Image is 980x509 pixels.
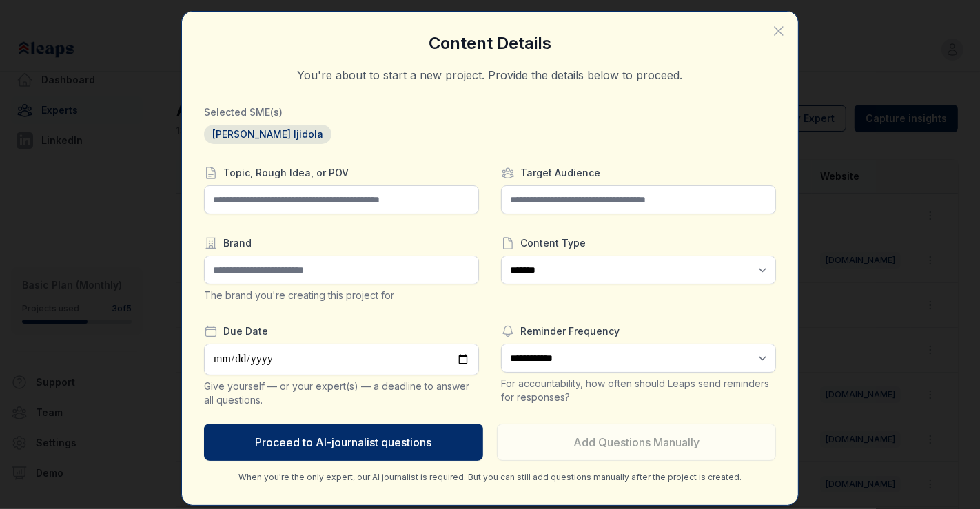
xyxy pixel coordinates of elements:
div: For accountability, how often should Leaps send reminders for responses? [501,377,776,404]
p: You're about to start a new project. Provide the details below to proceed. [204,67,776,83]
div: Give yourself — or your expert(s) — a deadline to answer all questions. [204,380,479,407]
h3: Content Details [204,34,776,53]
h3: Selected SME(s) [204,105,776,119]
label: Target Audience [501,166,776,180]
button: Proceed to AI-journalist questions [204,424,483,461]
label: Brand [204,236,479,250]
label: Reminder Frequency [501,324,776,338]
label: Content Type [501,236,776,250]
label: Due Date [204,324,479,338]
label: Topic, Rough Idea, or POV [204,166,479,180]
button: Add Questions Manually [497,424,776,461]
span: [PERSON_NAME] Ijidola [204,125,331,144]
p: When you're the only expert, our AI journalist is required. But you can still add questions manua... [204,472,776,483]
div: The brand you're creating this project for [204,289,479,302]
